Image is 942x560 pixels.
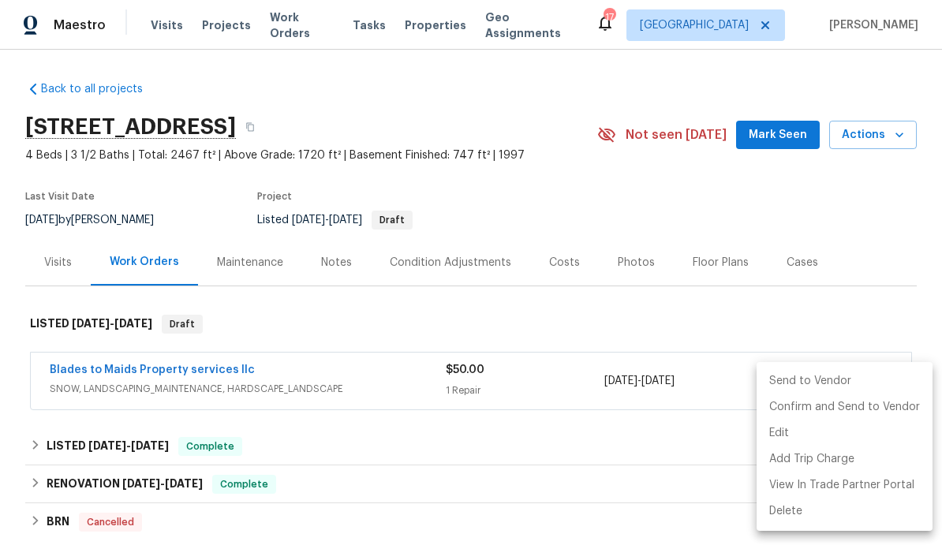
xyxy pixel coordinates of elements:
[757,368,933,394] li: Send to Vendor
[757,420,933,446] li: Edit
[757,446,933,472] li: Add Trip Charge
[757,472,933,498] li: View In Trade Partner Portal
[757,394,933,420] li: Confirm and Send to Vendor
[757,498,933,525] li: Delete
